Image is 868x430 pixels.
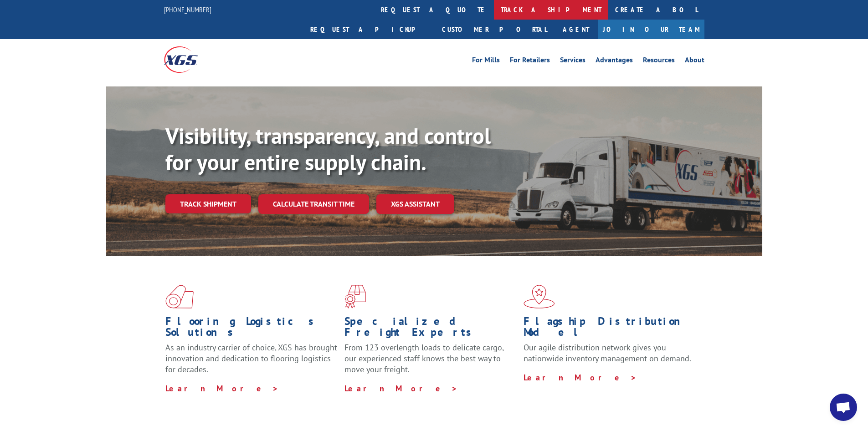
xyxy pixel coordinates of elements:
[165,383,279,394] a: Learn More >
[560,56,586,66] a: Services
[165,121,491,176] b: Visibility, transparency, and control for your entire supply chain.
[165,316,338,342] h1: Flooring Logistics Solutions
[524,372,637,383] a: Learn More >
[596,56,633,66] a: Advantages
[344,316,517,342] h1: Specialized Freight Experts
[554,20,598,39] a: Agent
[258,194,369,214] a: Calculate transit time
[165,285,194,309] img: xgs-icon-total-supply-chain-intelligence-red
[598,20,704,39] a: Join Our Team
[165,342,337,374] span: As an industry carrier of choice, XGS has brought innovation and dedication to flooring logistics...
[164,5,211,14] a: [PHONE_NUMBER]
[643,56,675,66] a: Resources
[510,56,550,66] a: For Retailers
[344,342,517,383] p: From 123 overlength loads to delicate cargo, our experienced staff knows the best way to move you...
[435,20,554,39] a: Customer Portal
[165,194,251,213] a: Track shipment
[685,56,704,66] a: About
[376,194,454,214] a: XGS ASSISTANT
[524,316,696,342] h1: Flagship Distribution Model
[524,342,691,364] span: Our agile distribution network gives you nationwide inventory management on demand.
[524,285,555,309] img: xgs-icon-flagship-distribution-model-red
[303,20,435,39] a: Request a pickup
[830,394,857,421] div: Open chat
[472,56,500,66] a: For Mills
[344,383,458,394] a: Learn More >
[344,285,366,309] img: xgs-icon-focused-on-flooring-red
